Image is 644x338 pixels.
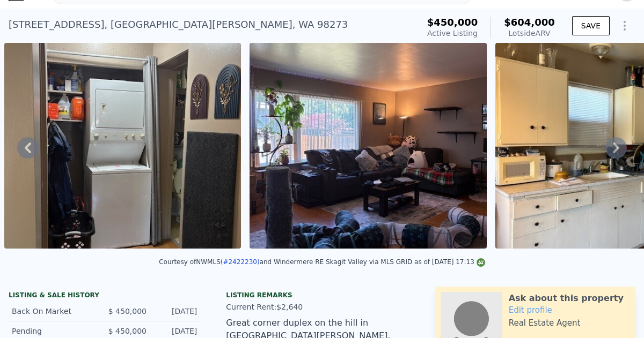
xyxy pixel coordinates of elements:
[9,17,348,32] div: [STREET_ADDRESS] , [GEOGRAPHIC_DATA][PERSON_NAME] , WA 98273
[572,16,610,35] button: SAVE
[509,305,552,315] a: Edit profile
[509,318,581,328] div: Real Estate Agent
[12,306,96,317] div: Back On Market
[4,43,241,249] img: Sale: 167520609 Parcel: 99417145
[427,17,478,28] span: $450,000
[509,292,624,305] div: Ask about this property
[9,291,200,302] div: LISTING & SALE HISTORY
[477,258,485,267] img: NWMLS Logo
[504,28,555,39] div: Lotside ARV
[155,326,197,336] div: [DATE]
[108,327,147,335] span: $ 450,000
[614,15,635,36] button: Show Options
[504,17,555,28] span: $604,000
[12,326,96,336] div: Pending
[226,291,418,299] div: Listing remarks
[250,43,487,249] img: Sale: 167520609 Parcel: 99417145
[221,258,260,266] a: (#2422230)
[108,307,147,316] span: $ 450,000
[276,303,303,311] span: $2,640
[226,303,276,311] span: Current Rent:
[155,306,197,317] div: [DATE]
[427,29,478,37] span: Active Listing
[159,258,485,266] div: Courtesy of NWMLS and Windermere RE Skagit Valley via MLS GRID as of [DATE] 17:13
